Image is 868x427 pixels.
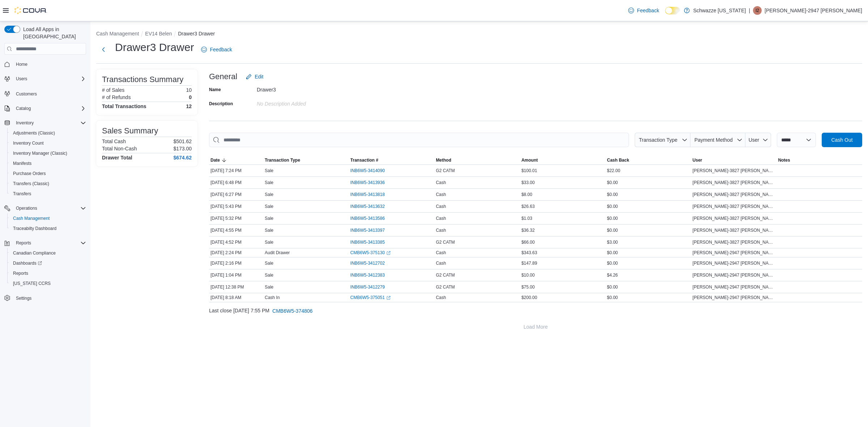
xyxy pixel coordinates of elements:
span: Cash Back [607,157,629,163]
span: [PERSON_NAME]-2947 [PERSON_NAME] [693,284,775,290]
button: INB6W5-3413385 [350,238,392,247]
button: INB6W5-3412702 [350,259,392,268]
a: Transfers (Classic) [10,179,52,188]
span: [PERSON_NAME]-2947 [PERSON_NAME] [693,272,775,278]
span: INB6W5-3412279 [350,284,385,290]
h3: Sales Summary [102,127,158,135]
a: [US_STATE] CCRS [10,279,54,288]
div: [DATE] 8:18 AM [209,293,263,302]
nav: An example of EuiBreadcrumbs [96,30,862,39]
button: Canadian Compliance [7,248,89,258]
a: Dashboards [7,258,89,268]
span: Catalog [16,106,31,111]
span: Transaction Type [639,137,677,143]
div: No Description added [257,98,354,107]
span: Transfers (Classic) [13,181,49,187]
button: Transaction Type [263,156,349,165]
span: Edit [255,73,263,80]
div: $0.00 [605,248,691,257]
span: Customers [16,91,37,97]
span: $8.00 [522,192,532,197]
span: G2 CATM [436,284,455,290]
p: Sale [265,204,273,209]
span: $343.63 [522,250,537,256]
div: $0.00 [605,214,691,223]
p: Sale [265,227,273,233]
span: [PERSON_NAME]-2947 [PERSON_NAME] [693,295,775,300]
button: Transaction Type [635,133,690,147]
nav: Complex example [4,56,86,322]
div: $0.00 [605,190,691,199]
span: Cash [436,180,446,185]
span: CMB6W5-374806 [272,307,312,315]
p: Sale [265,272,273,278]
button: [US_STATE] CCRS [7,278,89,289]
button: INB6W5-3412279 [350,283,392,291]
span: $66.00 [522,239,535,245]
span: $200.00 [522,295,537,300]
span: [PERSON_NAME]-3827 [PERSON_NAME] [693,215,775,221]
div: $0.00 [605,202,691,211]
a: Transfers [10,189,34,198]
span: Load All Apps in [GEOGRAPHIC_DATA] [20,26,86,40]
span: Method [436,157,451,163]
button: Payment Method [690,133,745,147]
span: Load More [524,323,548,330]
a: Manifests [10,159,34,168]
button: Transfers (Classic) [7,179,89,189]
button: Date [209,156,263,165]
button: Reports [13,239,34,247]
button: Traceabilty Dashboard [7,223,89,234]
div: [DATE] 5:43 PM [209,202,263,211]
span: User [693,157,702,163]
span: INB6W5-3413586 [350,215,385,221]
label: Description [209,101,233,107]
button: Cash Out [822,133,862,147]
div: $4.26 [605,271,691,279]
div: Last close [DATE] 7:55 PM [209,304,862,318]
div: $3.00 [605,238,691,247]
span: INB6W5-3413632 [350,204,385,209]
button: Operations [1,203,89,213]
span: [PERSON_NAME]-3827 [PERSON_NAME] [693,239,775,245]
button: Cash Back [605,156,691,165]
button: Inventory [1,118,89,128]
button: CMB6W5-374806 [269,304,315,318]
span: Cash [436,260,446,266]
div: $0.00 [605,293,691,302]
div: [DATE] 6:48 PM [209,178,263,187]
a: Purchase Orders [10,169,49,178]
p: Cash In [265,295,280,300]
h4: 12 [186,103,192,109]
p: Sale [265,239,273,245]
span: [PERSON_NAME]-3827 [PERSON_NAME] [693,204,775,209]
div: $0.00 [605,259,691,268]
button: Catalog [13,104,34,113]
span: Users [13,74,86,83]
a: Feedback [625,3,662,18]
span: Settings [16,295,31,301]
h6: # of Sales [102,87,124,93]
div: $0.00 [605,226,691,235]
span: Users [16,76,27,82]
a: Inventory Manager (Classic) [10,149,70,158]
span: INB6W5-3414090 [350,168,385,174]
button: Manifests [7,158,89,168]
span: Dashboards [13,260,42,266]
div: $0.00 [605,283,691,291]
a: Canadian Compliance [10,249,59,257]
span: Inventory [13,119,86,127]
button: Home [1,59,89,69]
span: Cash Management [13,215,50,221]
span: Cash [436,250,446,256]
svg: External link [386,296,391,300]
div: [DATE] 7:24 PM [209,166,263,175]
h3: General [209,72,237,81]
button: Edit [243,69,266,84]
span: Transaction # [350,157,378,163]
button: Load More [209,320,862,334]
button: Inventory [13,119,37,127]
div: [DATE] 4:52 PM [209,238,263,247]
p: $501.62 [173,138,192,144]
span: $147.89 [522,260,537,266]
